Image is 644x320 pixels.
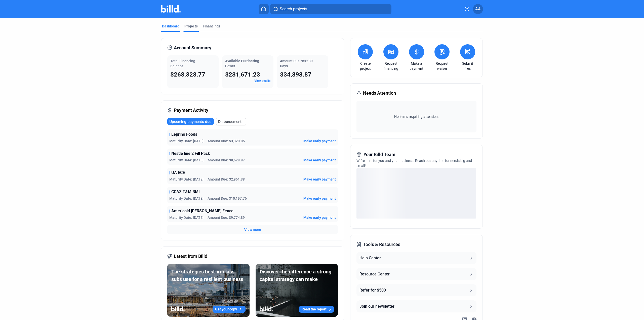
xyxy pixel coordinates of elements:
div: Join our newsletter [359,303,394,309]
span: Your Billd Team [364,151,395,158]
a: Make a payment [408,61,425,71]
span: Maturity Date: [DATE] [169,138,204,144]
button: Join our newsletter [356,300,476,312]
span: Payment Activity [174,107,208,114]
span: Amount Due: $10,197.76 [208,196,247,201]
div: Refer for $500 [359,287,386,293]
span: Search projects [280,6,307,12]
span: Amount Due: $9,774.89 [208,215,245,220]
div: Resource Center [359,271,390,277]
button: Get your copy [213,306,246,313]
button: Disbursements [216,118,246,125]
a: Create project [356,61,374,71]
span: Disbursements [218,119,244,124]
span: Tools & Resources [363,241,400,248]
span: Maturity Date: [DATE] [169,196,204,201]
button: AA [473,4,483,14]
span: Maturity Date: [DATE] [169,215,204,220]
span: No items requiring attention. [358,114,474,119]
span: Amount Due: $8,628.87 [208,158,245,163]
a: Request waiver [433,61,451,71]
button: Make early payment [303,177,336,182]
span: UA ECE [171,170,185,176]
div: Help Center [359,255,381,261]
button: Make early payment [303,158,336,163]
span: Leprino Foods [171,131,197,137]
span: $34,893.87 [280,71,311,78]
span: Maturity Date: [DATE] [169,158,204,163]
span: Available Purchasing Power [225,59,259,68]
div: Dashboard [162,24,179,29]
span: AA [475,6,481,12]
button: Resource Center [356,268,476,280]
span: CCAZ T&M BMI [171,189,200,195]
span: Nestle line 2 Fill Pack [171,151,210,157]
img: Billd Company Logo [161,5,181,13]
span: Latest from Billd [174,253,207,260]
button: Help Center [356,252,476,264]
span: Amount Due Next 30 Days [280,59,313,68]
button: Read the report [299,306,334,313]
a: View details [254,79,270,83]
button: Make early payment [303,196,336,201]
div: loading [356,168,476,219]
span: Amount Due: $3,320.85 [208,138,245,144]
span: Americold [PERSON_NAME] Fence [171,208,233,214]
span: Needs Attention [363,90,396,97]
a: Request financing [382,61,400,71]
button: Make early payment [303,138,336,144]
span: We're here for you and your business. Reach out anytime for needs big and small! [356,159,472,168]
button: Refer for $500 [356,284,476,296]
span: $231,671.23 [225,71,260,78]
span: $268,328.77 [170,71,205,78]
span: Amount Due: $2,961.38 [208,177,245,182]
div: Financings [203,24,220,29]
span: Account Summary [174,44,211,51]
a: Submit files [459,61,476,71]
span: Upcoming payments due [169,119,211,124]
button: Upcoming payments due [167,118,214,125]
button: Make early payment [303,215,336,220]
div: Projects [184,24,198,29]
span: Maturity Date: [DATE] [169,177,204,182]
div: Discover the difference a strong capital strategy can make [260,268,334,283]
button: View more [244,227,261,232]
div: The strategies best-in-class subs use for a resilient business [171,268,246,283]
span: Total Financing Balance [170,59,195,68]
button: Search projects [270,4,391,14]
